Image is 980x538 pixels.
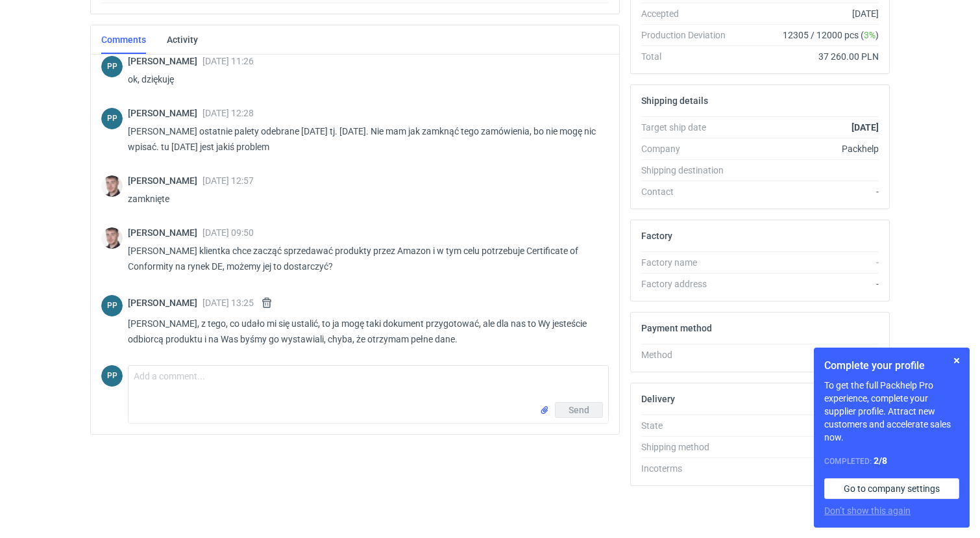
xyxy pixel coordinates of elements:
span: [DATE] 12:57 [202,175,254,186]
p: [PERSON_NAME] klientka chce zacząć sprzedawać produkty przez Amazon i w tym celu potrzebuje Certi... [128,243,598,274]
img: Maciej Sikora [101,227,123,249]
figcaption: PP [101,56,123,77]
span: 3% [864,30,876,40]
a: Comments [101,25,146,54]
p: To get the full Packhelp Pro experience, complete your supplier profile. Attract new customers an... [824,379,959,444]
h1: Complete your profile [824,358,959,374]
div: Shipping destination [641,164,736,177]
button: Don’t show this again [824,504,911,517]
figcaption: PP [101,365,123,387]
div: Target ship date [641,121,736,134]
div: Paweł Puch [101,56,123,77]
a: Activity [167,25,198,54]
div: Paweł Puch [101,108,123,129]
div: Accepted [641,7,736,20]
div: Paweł Puch [101,365,123,387]
span: [PERSON_NAME] [128,227,202,238]
span: 12305 / 12000 pcs ( ) [783,29,879,42]
button: Skip for now [949,353,964,368]
div: Factory name [641,256,736,269]
a: Go to company settings [824,478,959,499]
div: 37 260.00 PLN [736,50,879,63]
div: [DATE] [736,7,879,20]
h2: Shipping details [641,96,708,106]
div: Shipping method [641,441,736,454]
div: Contact [641,185,736,198]
p: [PERSON_NAME] ostatnie palety odebrane [DATE] tj. [DATE]. Nie mam jak zamknąć tego zamówienia, bo... [128,123,598,155]
strong: [DATE] [851,122,879,133]
span: [PERSON_NAME] [128,108,202,118]
span: [DATE] 13:25 [202,298,254,308]
div: - [736,277,879,290]
div: Company [641,142,736,155]
div: - [736,462,879,475]
figcaption: PP [101,295,123,316]
span: [DATE] 11:26 [202,56,254,66]
div: Method [641,348,736,361]
strong: 2 / 8 [874,455,887,466]
figcaption: PP [101,108,123,129]
button: Send [555,402,603,418]
h2: Delivery [641,394,675,404]
p: zamknięte [128,191,598,207]
h2: Factory [641,231,672,241]
div: State [641,419,736,432]
span: Send [569,405,589,415]
div: - [736,348,879,361]
h2: Payment method [641,323,712,333]
div: Factory address [641,277,736,290]
span: [PERSON_NAME] [128,175,202,186]
div: Packhelp [736,142,879,155]
div: Pickup [736,441,879,454]
span: [PERSON_NAME] [128,56,202,66]
div: - [736,256,879,269]
div: Shipped [736,419,879,432]
p: [PERSON_NAME], z tego, co udało mi się ustalić, to ja mogę taki dokument przygotować, ale dla nas... [128,316,598,347]
p: ok, dziękuję [128,71,598,87]
span: [DATE] 09:50 [202,227,254,238]
div: Paweł Puch [101,295,123,316]
div: Production Deviation [641,29,736,42]
div: - [736,185,879,198]
div: Incoterms [641,462,736,475]
span: [DATE] 12:28 [202,108,254,118]
img: Maciej Sikora [101,175,123,197]
div: Total [641,50,736,63]
span: [PERSON_NAME] [128,298,202,308]
div: Completed: [824,454,959,468]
